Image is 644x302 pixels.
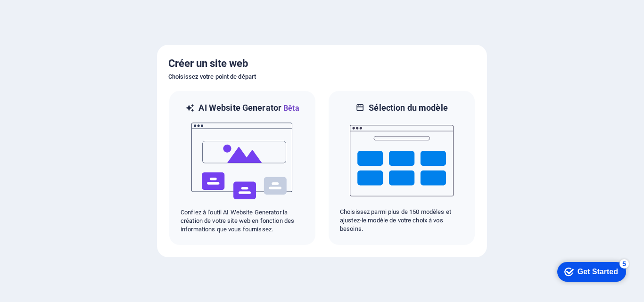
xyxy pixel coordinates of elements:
[190,114,294,208] img: ai
[198,102,299,114] h6: AI Website Generator
[25,10,66,19] div: Get Started
[369,102,448,114] h6: Sélection du modèle
[328,90,476,246] div: Sélection du modèleChoisissez parmi plus de 150 modèles et ajustez-le modèle de votre choix à vos...
[168,71,476,82] h6: Choisissez votre point de départ
[181,208,304,234] p: Confiez à l'outil AI Website Generator la création de votre site web en fonction des informations...
[5,5,74,24] div: Get Started 5 items remaining, 0% complete
[168,56,476,71] h5: Créer un site web
[168,90,316,246] div: AI Website GeneratorBêtaaiConfiez à l'outil AI Website Generator la création de votre site web en...
[281,104,299,113] span: Bêta
[340,208,463,233] p: Choisissez parmi plus de 150 modèles et ajustez-le modèle de votre choix à vos besoins.
[67,2,77,11] div: 5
